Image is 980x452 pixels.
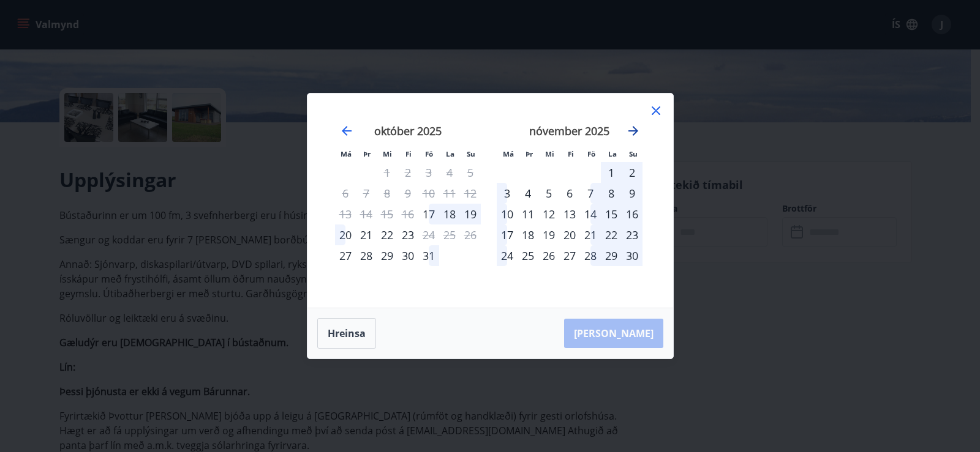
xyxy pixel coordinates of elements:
[335,183,356,204] td: Not available. mánudagur, 6. október 2025
[377,245,398,266] div: 29
[529,124,609,138] strong: nóvember 2025
[580,224,601,245] div: 21
[587,149,595,158] small: Fö
[629,149,638,158] small: Su
[601,245,622,266] td: Choose laugardagur, 29. nóvember 2025 as your check-in date. It’s available.
[580,183,601,204] div: 7
[518,183,538,204] div: 4
[418,245,439,266] td: Choose föstudagur, 31. október 2025 as your check-in date. It’s available.
[398,224,418,245] div: 23
[377,162,398,183] td: Not available. miðvikudagur, 1. október 2025
[622,183,643,204] div: 9
[580,224,601,245] td: Choose föstudagur, 21. nóvember 2025 as your check-in date. It’s available.
[418,162,439,183] td: Not available. föstudagur, 3. október 2025
[335,224,356,245] td: Choose mánudagur, 20. október 2025 as your check-in date. It’s available.
[601,204,622,224] td: Choose laugardagur, 15. nóvember 2025 as your check-in date. It’s available.
[601,224,622,245] div: 22
[363,149,371,158] small: Þr
[580,245,601,266] td: Choose föstudagur, 28. nóvember 2025 as your check-in date. It’s available.
[559,245,580,266] div: 27
[559,204,580,224] div: 13
[418,183,439,204] td: Not available. föstudagur, 10. október 2025
[497,183,518,204] div: 3
[622,245,643,266] div: 30
[497,204,518,224] div: 10
[580,204,601,224] td: Choose föstudagur, 14. nóvember 2025 as your check-in date. It’s available.
[538,204,559,224] div: 12
[418,204,439,224] div: Aðeins innritun í boði
[518,204,538,224] td: Choose þriðjudagur, 11. nóvember 2025 as your check-in date. It’s available.
[559,183,580,204] td: Choose fimmtudagur, 6. nóvember 2025 as your check-in date. It’s available.
[439,204,460,224] div: 18
[580,204,601,224] div: 14
[398,245,418,266] div: 30
[622,162,643,183] div: 2
[559,245,580,266] td: Choose fimmtudagur, 27. nóvember 2025 as your check-in date. It’s available.
[622,204,643,224] td: Choose sunnudagur, 16. nóvember 2025 as your check-in date. It’s available.
[439,183,460,204] td: Not available. laugardagur, 11. október 2025
[538,204,559,224] td: Choose miðvikudagur, 12. nóvember 2025 as your check-in date. It’s available.
[503,149,514,158] small: Má
[356,245,377,266] div: 28
[538,224,559,245] div: 19
[356,204,377,224] td: Not available. þriðjudagur, 14. október 2025
[317,318,376,349] button: Hreinsa
[335,224,356,245] div: 20
[356,224,377,245] div: 21
[418,204,439,224] td: Choose föstudagur, 17. október 2025 as your check-in date. It’s available.
[460,162,481,183] td: Not available. sunnudagur, 5. október 2025
[439,162,460,183] td: Not available. laugardagur, 4. október 2025
[377,204,398,224] td: Not available. miðvikudagur, 15. október 2025
[622,245,643,266] td: Choose sunnudagur, 30. nóvember 2025 as your check-in date. It’s available.
[497,245,518,266] div: 24
[518,224,538,245] td: Choose þriðjudagur, 18. nóvember 2025 as your check-in date. It’s available.
[335,245,356,266] div: Aðeins innritun í boði
[383,149,392,158] small: Mi
[622,224,643,245] td: Choose sunnudagur, 23. nóvember 2025 as your check-in date. It’s available.
[497,183,518,204] td: Choose mánudagur, 3. nóvember 2025 as your check-in date. It’s available.
[356,183,377,204] td: Not available. þriðjudagur, 7. október 2025
[377,224,398,245] div: 22
[497,224,518,245] td: Choose mánudagur, 17. nóvember 2025 as your check-in date. It’s available.
[322,108,658,293] div: Calendar
[559,224,580,245] div: 20
[601,245,622,266] div: 29
[398,204,418,224] td: Not available. fimmtudagur, 16. október 2025
[398,183,418,204] td: Not available. fimmtudagur, 9. október 2025
[460,204,481,224] div: 19
[518,224,538,245] div: 18
[538,183,559,204] td: Choose miðvikudagur, 5. nóvember 2025 as your check-in date. It’s available.
[398,224,418,245] td: Choose fimmtudagur, 23. október 2025 as your check-in date. It’s available.
[418,224,439,245] td: Not available. föstudagur, 24. október 2025
[460,204,481,224] td: Choose sunnudagur, 19. október 2025 as your check-in date. It’s available.
[518,183,538,204] td: Choose þriðjudagur, 4. nóvember 2025 as your check-in date. It’s available.
[518,245,538,266] td: Choose þriðjudagur, 25. nóvember 2025 as your check-in date. It’s available.
[335,245,356,266] td: Choose mánudagur, 27. október 2025 as your check-in date. It’s available.
[545,149,554,158] small: Mi
[622,162,643,183] td: Choose sunnudagur, 2. nóvember 2025 as your check-in date. It’s available.
[626,124,641,138] div: Move forward to switch to the next month.
[601,162,622,183] td: Choose laugardagur, 1. nóvember 2025 as your check-in date. It’s available.
[622,224,643,245] div: 23
[568,149,574,158] small: Fi
[518,245,538,266] div: 25
[497,245,518,266] td: Choose mánudagur, 24. nóvember 2025 as your check-in date. It’s available.
[405,149,412,158] small: Fi
[377,224,398,245] td: Choose miðvikudagur, 22. október 2025 as your check-in date. It’s available.
[622,204,643,224] div: 16
[608,149,617,158] small: La
[356,224,377,245] td: Choose þriðjudagur, 21. október 2025 as your check-in date. It’s available.
[374,124,442,138] strong: október 2025
[538,245,559,266] td: Choose miðvikudagur, 26. nóvember 2025 as your check-in date. It’s available.
[356,245,377,266] td: Choose þriðjudagur, 28. október 2025 as your check-in date. It’s available.
[559,224,580,245] td: Choose fimmtudagur, 20. nóvember 2025 as your check-in date. It’s available.
[335,204,356,224] td: Not available. mánudagur, 13. október 2025
[341,149,352,158] small: Má
[559,183,580,204] div: 6
[377,183,398,204] td: Not available. miðvikudagur, 8. október 2025
[425,149,433,158] small: Fö
[580,245,601,266] div: 28
[601,204,622,224] div: 15
[538,183,559,204] div: 5
[518,204,538,224] div: 11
